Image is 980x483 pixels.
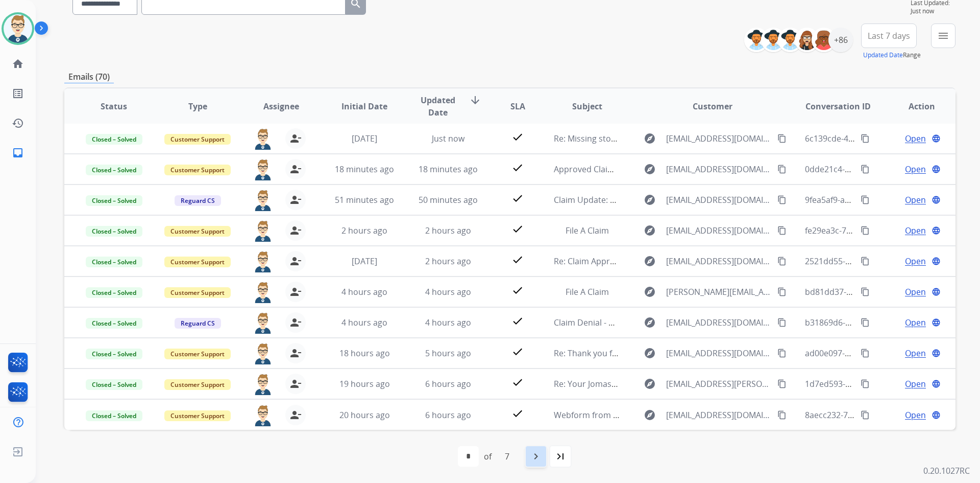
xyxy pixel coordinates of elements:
mat-icon: explore [644,163,656,175]
span: Just now [432,133,464,144]
mat-icon: content_copy [777,287,787,296]
span: Closed – Solved [86,226,142,237]
img: agent-avatar [253,251,273,272]
span: Assignee [263,100,299,112]
span: 1d7ed593-0c8b-4584-91ad-5449dacd6527 [805,378,964,389]
mat-icon: language [932,349,941,358]
span: 6c139cde-4636-4b58-bfb2-3dce1bb46347 [805,133,962,144]
span: Customer Support [164,226,231,237]
mat-icon: explore [644,132,656,145]
span: fe29ea3c-7b14-49e5-9263-2f69b87c7ea8 [805,225,958,236]
mat-icon: home [12,58,24,70]
mat-icon: person_remove [289,378,302,390]
mat-icon: content_copy [861,257,870,266]
span: Customer [693,100,732,112]
img: agent-avatar [253,343,273,364]
span: 2 hours ago [341,225,387,236]
span: Just now [911,7,955,15]
span: 6 hours ago [425,378,471,389]
span: Re: Your Jomashop virtual card is here [554,378,701,389]
mat-icon: language [932,195,941,204]
span: Re: Thank you for protecting your The Natural Sapphire Company product [554,348,839,359]
mat-icon: content_copy [861,379,870,388]
span: Customer Support [164,165,231,175]
button: Last 7 days [861,24,917,48]
img: agent-avatar [253,220,273,242]
span: Closed – Solved [86,257,142,267]
mat-icon: content_copy [861,226,870,235]
span: [EMAIL_ADDRESS][DOMAIN_NAME] [666,316,771,329]
mat-icon: last_page [554,450,567,463]
mat-icon: language [932,165,941,174]
mat-icon: language [932,134,941,143]
mat-icon: content_copy [777,410,787,420]
span: [EMAIL_ADDRESS][DOMAIN_NAME] [666,163,771,175]
span: Initial Date [341,100,387,112]
span: 0dde21c4-e2b3-4be6-989e-e7e87f643cfe [805,164,959,175]
mat-icon: person_remove [289,316,302,329]
mat-icon: content_copy [777,165,787,174]
th: Action [872,88,955,124]
span: Open [905,286,926,298]
div: +86 [828,28,853,52]
span: Open [905,132,926,145]
span: Open [905,255,926,267]
img: agent-avatar [253,159,273,180]
mat-icon: content_copy [861,287,870,296]
span: Updated Date [415,94,461,119]
span: [EMAIL_ADDRESS][DOMAIN_NAME] [666,347,771,359]
mat-icon: history [12,117,24,129]
span: Last 7 days [868,34,910,38]
img: agent-avatar [253,312,273,334]
mat-icon: language [932,410,941,420]
span: Customer Support [164,379,231,390]
span: 8aecc232-7db3-40bc-a955-13e22c8e1492 [805,409,962,421]
span: Re: Missing stone-LIVID [554,133,643,144]
span: Closed – Solved [86,165,142,175]
span: Conversation ID [805,100,871,112]
span: Open [905,316,926,329]
img: agent-avatar [253,282,273,303]
span: Closed – Solved [86,379,142,390]
mat-icon: inbox [12,147,24,159]
span: Closed – Solved [86,349,142,359]
mat-icon: person_remove [289,409,302,421]
mat-icon: language [932,379,941,388]
mat-icon: check [511,284,524,296]
img: avatar [4,14,32,43]
span: [DATE] [352,133,377,144]
mat-icon: content_copy [861,134,870,143]
mat-icon: content_copy [777,349,787,358]
mat-icon: language [932,257,941,266]
button: Updated Date [863,51,903,59]
span: 2 hours ago [425,225,471,236]
span: ad00e097-2381-477f-99a8-f40665f605c8 [805,348,956,359]
span: Open [905,409,926,421]
mat-icon: explore [644,255,656,267]
span: 5 hours ago [425,348,471,359]
span: Claim Denial - Dining Table [554,317,656,328]
span: [EMAIL_ADDRESS][DOMAIN_NAME] [666,194,771,206]
span: 51 minutes ago [335,194,394,205]
mat-icon: content_copy [861,349,870,358]
span: b31869d6-d4a5-4fdc-9f02-d46897a4672e [805,317,960,328]
img: agent-avatar [253,374,273,395]
span: 4 hours ago [341,286,387,297]
span: Status [101,100,127,112]
span: File A Claim [566,286,609,297]
mat-icon: explore [644,347,656,359]
span: [EMAIL_ADDRESS][DOMAIN_NAME] [666,255,771,267]
mat-icon: content_copy [861,195,870,204]
span: 9fea5af9-a59f-455d-92b4-5946189f5560 [805,194,955,205]
mat-icon: navigate_next [530,450,542,463]
mat-icon: menu [937,30,949,42]
mat-icon: explore [644,316,656,329]
mat-icon: check [511,192,524,204]
span: 4 hours ago [341,317,387,328]
span: Closed – Solved [86,195,142,206]
mat-icon: explore [644,409,656,421]
mat-icon: content_copy [777,379,787,388]
span: [EMAIL_ADDRESS][DOMAIN_NAME] [666,224,771,237]
img: agent-avatar [253,190,273,211]
mat-icon: person_remove [289,255,302,267]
